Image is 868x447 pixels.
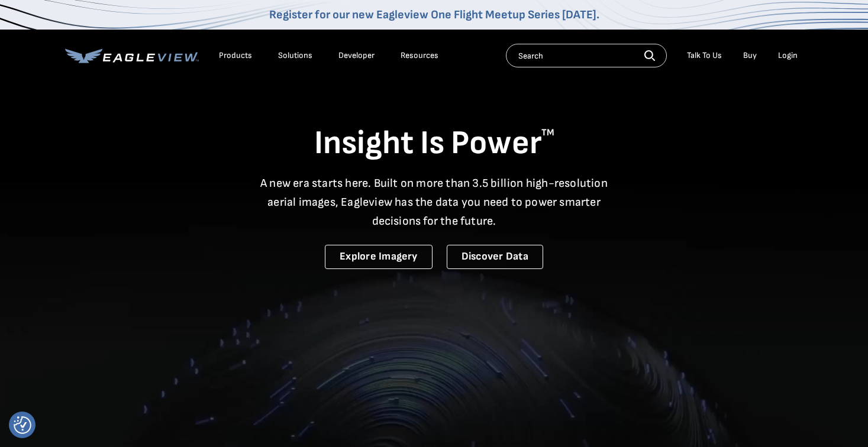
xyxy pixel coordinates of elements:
div: Talk To Us [687,50,722,61]
sup: TM [541,127,554,138]
input: Search [506,44,667,67]
div: Products [219,50,252,61]
a: Discover Data [447,245,543,269]
div: Login [778,50,798,61]
div: Resources [401,50,438,61]
div: Solutions [278,50,312,61]
button: Consent Preferences [14,416,31,434]
a: Developer [338,50,375,61]
p: A new era starts here. Built on more than 3.5 billion high-resolution aerial images, Eagleview ha... [253,174,615,231]
h1: Insight Is Power [65,123,804,164]
img: Revisit consent button [14,416,31,434]
a: Buy [743,50,757,61]
a: Register for our new Eagleview One Flight Meetup Series [DATE]. [269,8,599,22]
a: Explore Imagery [325,245,433,269]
